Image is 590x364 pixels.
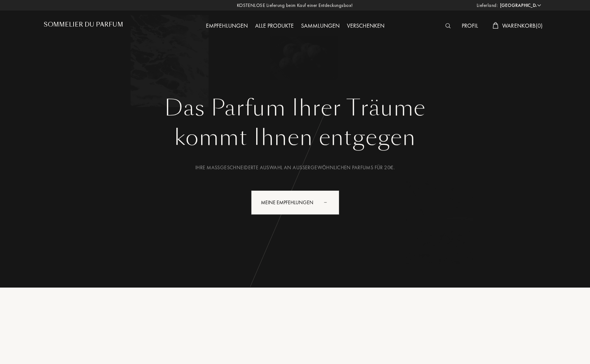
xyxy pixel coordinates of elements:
[202,22,251,29] a: Empfehlungen
[445,23,451,28] img: search_icn_white.svg
[343,22,388,29] a: Verschenken
[44,21,123,28] h1: Sommelier du Parfum
[49,121,541,154] div: kommt Ihnen entgegen
[251,21,297,31] div: Alle Produkte
[502,22,543,29] span: Warenkorb ( 0 )
[49,164,541,171] div: Ihre maßgeschneiderte Auswahl an außergewöhnlichen Parfums für 20€.
[202,21,251,31] div: Empfehlungen
[458,22,482,29] a: Profil
[458,21,482,31] div: Profil
[49,95,541,121] h1: Das Parfum Ihrer Träume
[493,22,499,29] img: cart_white.svg
[297,22,343,29] a: Sammlungen
[477,2,498,9] span: Lieferland:
[297,21,343,31] div: Sammlungen
[44,21,123,31] a: Sommelier du Parfum
[343,21,388,31] div: Verschenken
[536,3,542,8] img: arrow_w.png
[251,22,297,29] a: Alle Produkte
[321,195,336,209] div: animation
[246,190,345,215] a: Meine Empfehlungenanimation
[251,190,339,215] div: Meine Empfehlungen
